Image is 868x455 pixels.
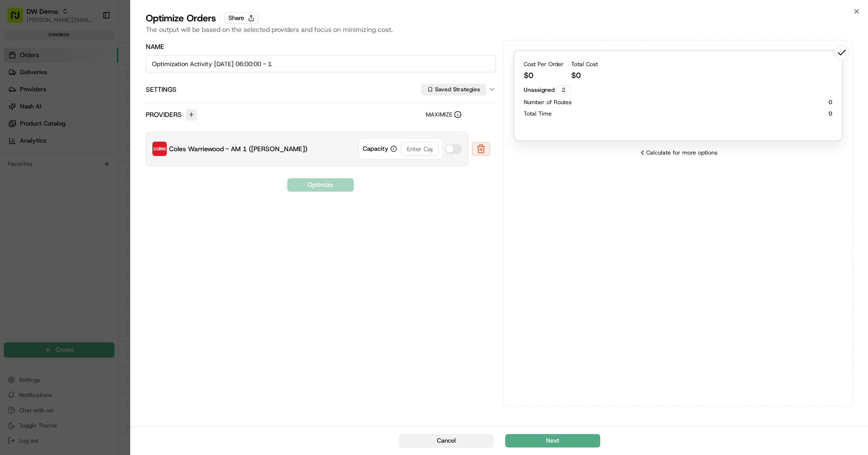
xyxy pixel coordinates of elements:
[19,147,27,155] img: 1736555255976-a54dd68f-1ca7-489b-9aae-adbdc363a1c4
[571,70,598,81] p: $ 0
[80,187,88,195] div: 💻
[363,145,397,153] label: Capacity
[421,84,486,95] button: Saved Strategies
[152,142,167,156] img: Coles Warriewood - AM 1 (Jerry)
[90,186,152,196] span: API Documentation
[9,9,28,28] img: Nash
[9,38,173,53] p: Welcome 👋
[152,141,307,156] button: Coles Warriewood - AM 1 (Jerry)Coles Warriewood - AM 1 ([PERSON_NAME])
[513,149,843,156] div: Calculate for more options
[9,187,17,195] div: 📗
[524,60,564,68] p: Cost Per Order
[43,100,131,107] div: We're available if you need us!
[524,110,552,117] p: Total Time
[571,60,598,68] p: Total Cost
[9,138,25,153] img: Ben Goodger
[557,85,571,95] div: 2
[390,145,397,152] button: Capacity
[401,142,439,155] input: Enter Capacity
[146,25,853,34] div: The output will be based on the selected providers and focus on minimizing cost.
[6,183,76,200] a: 📗Knowledge Base
[524,70,564,81] p: $ 0
[524,98,572,106] p: Number of Routes
[829,110,832,117] p: 0
[505,434,600,447] button: Next
[43,90,156,100] div: Start new chat
[9,90,27,107] img: 1736555255976-a54dd68f-1ca7-489b-9aae-adbdc363a1c4
[79,147,82,155] span: •
[426,111,462,118] label: Maximize
[94,210,115,217] span: Pylon
[169,144,307,154] span: Coles Warriewood - AM 1 ([PERSON_NAME])
[146,110,182,119] label: Providers
[146,76,495,103] button: SettingsSaved Strategies
[146,55,495,72] input: Label (optional)
[84,147,104,155] span: [DATE]
[29,147,77,155] span: [PERSON_NAME]
[9,123,64,131] div: Past conversations
[147,121,173,133] button: See all
[224,12,259,24] button: Share
[161,93,173,105] button: Start new chat
[67,209,115,217] a: Powered byPylon
[25,61,157,71] input: Clear
[829,98,832,106] p: 0
[20,90,37,107] img: 2790269178180_0ac78f153ef27d6c0503_72.jpg
[399,434,494,447] button: Cancel
[146,11,216,25] div: Optimize Orders
[76,183,156,200] a: 💻API Documentation
[146,85,419,94] label: Settings
[19,186,73,196] span: Knowledge Base
[524,85,571,95] div: Unassigned
[146,42,164,51] label: Name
